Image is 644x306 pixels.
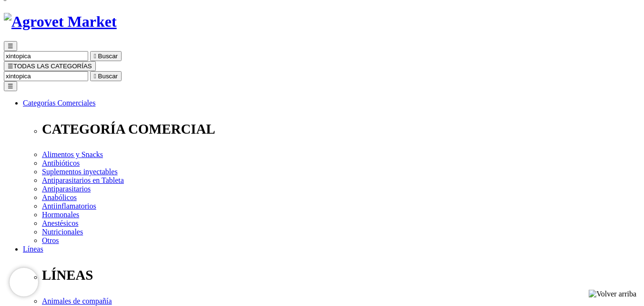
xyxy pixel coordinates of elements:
[42,267,640,283] p: LÍNEAS
[4,61,96,71] button: ☰TODAS LAS CATEGORÍAS
[42,297,112,305] a: Animales de compañía
[90,71,122,81] button:  Buscar
[4,13,117,31] img: Agrovet Market
[42,150,103,158] a: Alimentos y Snacks
[42,121,640,137] p: CATEGORÍA COMERCIAL
[10,268,38,296] iframe: Brevo live chat
[589,290,636,298] img: Volver arriba
[42,236,59,244] a: Otros
[8,63,13,70] span: ☰
[8,42,13,50] span: ☰
[42,176,124,184] a: Antiparasitarios en Tableta
[94,73,96,80] i: 
[90,51,122,61] button:  Buscar
[4,71,88,81] input: Buscar
[42,185,91,193] a: Antiparasitarios
[4,51,88,61] input: Buscar
[4,81,17,91] button: ☰
[98,53,118,60] span: Buscar
[42,211,79,219] a: Hormonales
[4,41,17,51] button: ☰
[42,168,118,176] a: Suplementos inyectables
[23,245,43,253] a: Líneas
[98,73,118,80] span: Buscar
[94,53,96,60] i: 
[42,202,96,210] a: Antiinflamatorios
[42,159,80,167] a: Antibióticos
[42,193,77,201] a: Anabólicos
[42,219,78,227] a: Anestésicos
[42,228,83,236] a: Nutricionales
[23,99,95,107] a: Categorías Comerciales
